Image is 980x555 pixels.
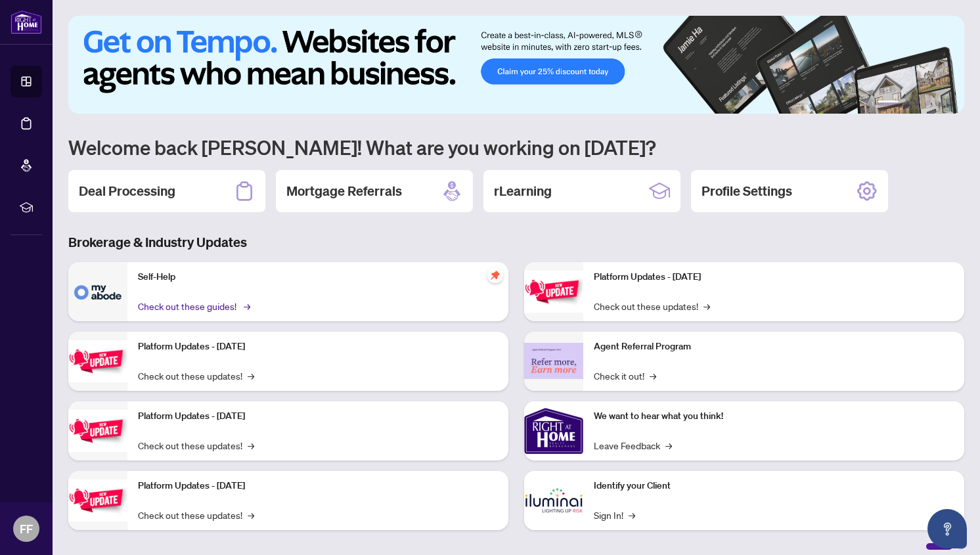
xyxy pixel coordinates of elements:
[68,479,127,521] img: Platform Updates - July 8, 2025
[68,16,964,114] img: Slide 0
[68,233,964,252] h3: Brokerage & Industry Updates
[11,10,42,34] img: logo
[138,270,498,284] p: Self-Help
[594,438,672,453] a: Leave Feedback→
[594,340,954,354] p: Agent Referral Program
[665,438,672,453] span: →
[594,368,656,383] a: Check it out!→
[138,479,498,493] p: Platform Updates - [DATE]
[594,409,954,424] p: We want to hear what you think!
[138,299,248,313] a: Check out these guides!→
[79,182,175,200] h2: Deal Processing
[878,100,899,106] button: 1
[524,471,583,530] img: Identify your Client
[68,262,127,321] img: Self-Help
[703,299,710,313] span: →
[946,100,951,106] button: 6
[138,368,254,383] a: Check out these updates!→
[286,182,402,200] h2: Mortgage Referrals
[935,100,941,106] button: 5
[248,368,254,383] span: →
[138,409,498,424] p: Platform Updates - [DATE]
[68,340,127,382] img: Platform Updates - September 16, 2025
[594,299,710,313] a: Check out these updates!→
[138,438,254,453] a: Check out these updates!→
[650,368,656,383] span: →
[138,508,254,522] a: Check out these updates!→
[20,520,33,538] span: FF
[138,340,498,354] p: Platform Updates - [DATE]
[248,508,254,522] span: →
[702,182,792,200] h2: Profile Settings
[594,508,635,522] a: Sign In!→
[927,509,967,548] button: Open asap
[487,267,503,283] span: pushpin
[594,270,954,284] p: Platform Updates - [DATE]
[904,100,909,106] button: 2
[914,100,920,106] button: 3
[524,271,583,312] img: Platform Updates - June 23, 2025
[594,479,954,493] p: Identify your Client
[248,438,254,453] span: →
[925,100,930,106] button: 4
[524,401,583,460] img: We want to hear what you think!
[629,508,635,522] span: →
[524,343,583,379] img: Agent Referral Program
[494,182,552,200] h2: rLearning
[244,299,250,313] span: →
[68,135,964,160] h1: Welcome back [PERSON_NAME]! What are you working on [DATE]?
[68,410,127,451] img: Platform Updates - July 21, 2025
